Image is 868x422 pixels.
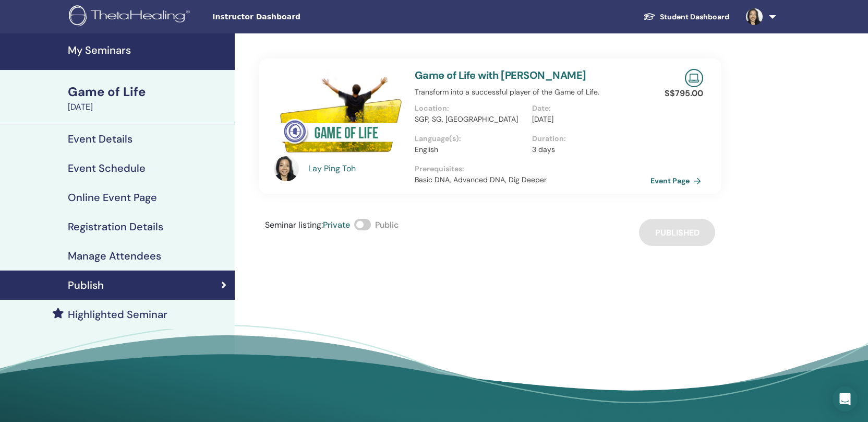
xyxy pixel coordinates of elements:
[68,133,132,145] h4: Event Details
[68,191,157,204] h4: Online Event Page
[68,250,161,262] h4: Manage Attendees
[68,308,167,321] h4: Highlighted Seminar
[68,101,228,113] div: [DATE]
[635,7,738,27] a: Student Dashboard
[746,8,763,25] img: default.jpg
[212,11,369,22] span: Instructor Dashboard
[375,219,399,230] span: Public
[415,103,526,114] p: Location :
[685,69,703,87] img: Live Online Seminar
[415,87,649,98] p: Transform into a successful player of the Game of Life.
[323,219,350,230] span: Private
[415,133,526,144] p: Language(s) :
[532,133,643,144] p: Duration :
[308,162,405,175] a: Lay Ping Toh
[532,103,643,114] p: Date :
[833,386,858,412] div: Open Intercom Messenger
[665,87,703,100] p: S$ 795.00
[532,144,643,155] p: 3 days
[274,156,299,181] img: default.jpg
[415,144,526,155] p: English
[532,114,643,125] p: [DATE]
[650,173,705,189] a: Event Page
[68,83,228,101] div: Game of Life
[68,220,163,233] h4: Registration Details
[62,83,235,113] a: Game of Life[DATE]
[415,163,649,174] p: Prerequisites :
[415,114,526,125] p: SGP, SG, [GEOGRAPHIC_DATA]
[69,5,194,29] img: logo.png
[274,69,402,159] img: Game of Life
[68,279,104,291] h4: Publish
[68,162,146,174] h4: Event Schedule
[265,219,323,230] span: Seminar listing :
[415,68,586,82] a: Game of Life with [PERSON_NAME]
[415,174,649,185] p: Basic DNA, Advanced DNA, Dig Deeper
[68,44,228,56] h4: My Seminars
[643,12,656,21] img: graduation-cap-white.svg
